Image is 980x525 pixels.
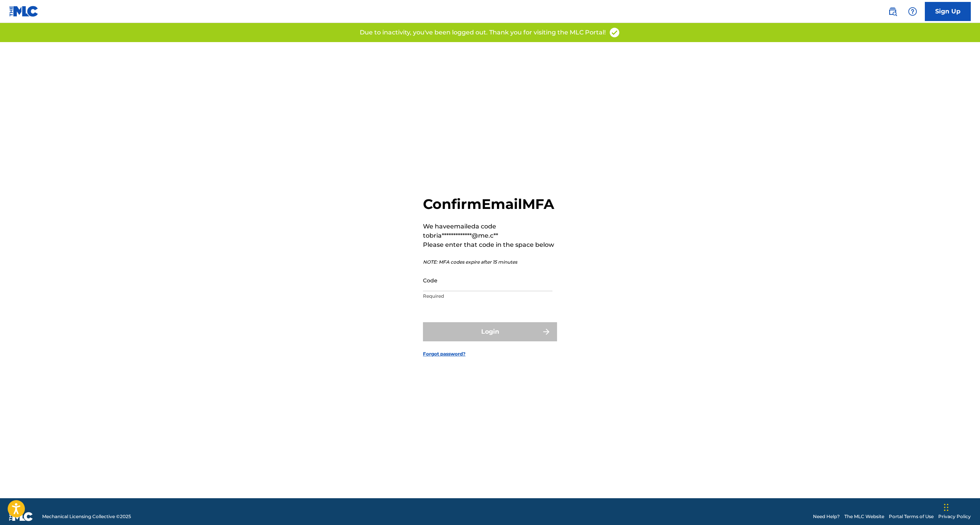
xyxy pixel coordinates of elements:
[938,513,971,520] a: Privacy Policy
[942,488,980,525] iframe: Chat Widget
[908,7,917,16] img: help
[9,512,33,521] img: logo
[609,27,620,38] img: access
[9,6,39,17] img: MLC Logo
[813,513,840,520] a: Need Help?
[423,259,557,266] p: NOTE: MFA codes expire after 15 minutes
[423,293,552,300] p: Required
[423,196,557,213] h2: Confirm Email MFA
[889,513,934,520] a: Portal Terms of Use
[888,7,897,16] img: search
[360,28,606,37] p: Due to inactivity, you've been logged out. Thank you for visiting the MLC Portal!
[925,2,971,21] a: Sign Up
[423,240,557,249] p: Please enter that code in the space below
[844,513,884,520] a: The MLC Website
[42,513,131,520] span: Mechanical Licensing Collective © 2025
[885,4,900,19] a: Public Search
[423,351,465,357] a: Forgot password?
[905,4,920,19] div: Help
[944,496,949,519] div: Drag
